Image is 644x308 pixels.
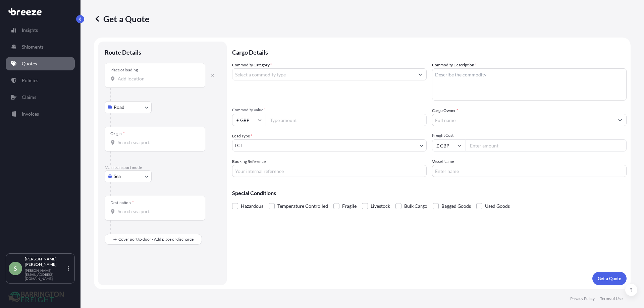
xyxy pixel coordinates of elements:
[232,107,427,113] span: Commodity Value
[6,23,75,37] a: Insights
[22,111,39,117] p: Invoices
[241,201,263,211] span: Hazardous
[105,165,220,170] p: Main transport mode
[232,139,427,151] button: LCL
[110,200,134,205] div: Destination
[6,57,75,70] a: Quotes
[432,133,627,138] span: Freight Cost
[118,75,197,82] input: Place of loading
[25,256,66,267] p: [PERSON_NAME] [PERSON_NAME]
[22,44,44,50] p: Shipments
[94,13,149,24] p: Get a Quote
[8,292,64,302] img: organization-logo
[485,201,510,211] span: Used Goods
[342,201,357,211] span: Fragile
[277,201,328,211] span: Temperature Controlled
[414,68,426,80] button: Show suggestions
[570,296,595,301] a: Privacy Policy
[22,77,38,84] p: Policies
[110,131,125,136] div: Origin
[118,139,197,146] input: Origin
[232,62,272,68] label: Commodity Category
[432,165,627,177] input: Enter name
[22,94,36,101] p: Claims
[105,234,202,245] button: Cover port to door - Add place of discharge
[614,114,626,126] button: Show suggestions
[266,114,427,126] input: Type amount
[235,142,243,149] span: LCL
[6,74,75,87] a: Policies
[592,272,627,285] button: Get a Quote
[600,296,623,301] a: Terms of Use
[14,265,17,272] span: S
[432,158,454,165] label: Vessel Name
[232,42,627,62] p: Cargo Details
[110,67,138,73] div: Place of loading
[114,104,124,111] span: Road
[232,133,252,139] span: Load Type
[118,208,197,215] input: Destination
[404,201,427,211] span: Bulk Cargo
[232,68,414,80] input: Select a commodity type
[105,48,141,56] p: Route Details
[105,101,152,113] button: Select transport
[598,275,621,282] p: Get a Quote
[371,201,390,211] span: Livestock
[232,190,627,196] p: Special Conditions
[118,236,194,243] span: Cover port to door - Add place of discharge
[441,201,471,211] span: Bagged Goods
[25,268,66,281] p: [PERSON_NAME][EMAIL_ADDRESS][DOMAIN_NAME]
[114,173,121,180] span: Sea
[22,27,38,34] p: Insights
[432,107,458,114] label: Cargo Owner
[466,139,627,151] input: Enter amount
[22,60,37,67] p: Quotes
[232,158,266,165] label: Booking Reference
[432,62,477,68] label: Commodity Description
[6,90,75,104] a: Claims
[232,165,427,177] input: Your internal reference
[6,107,75,121] a: Invoices
[6,40,75,54] a: Shipments
[105,170,152,182] button: Select transport
[432,114,614,126] input: Full name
